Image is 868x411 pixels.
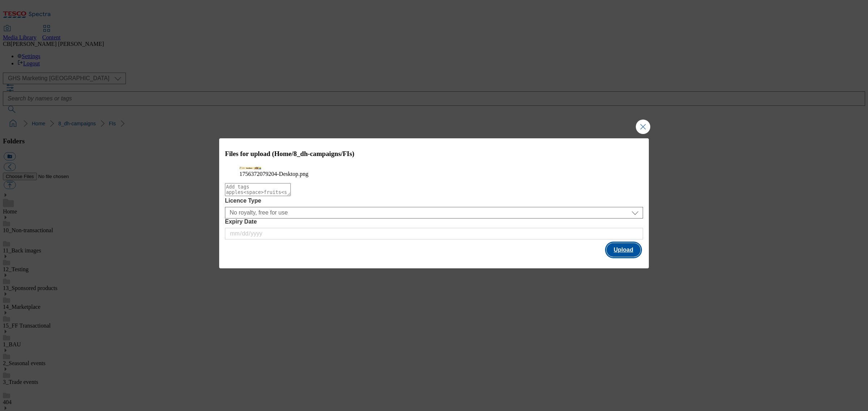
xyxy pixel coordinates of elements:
[607,243,641,257] button: Upload
[219,138,649,269] div: Modal
[225,150,643,158] h3: Files for upload (Home/8_dh-campaigns/FIs)
[225,219,643,225] label: Expiry Date
[239,171,629,177] figcaption: 1756372079204-Desktop.png
[225,198,643,204] label: Licence Type
[239,167,261,170] img: preview
[636,120,650,134] button: Close Modal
